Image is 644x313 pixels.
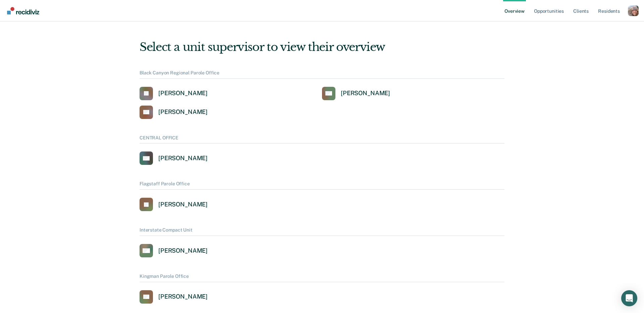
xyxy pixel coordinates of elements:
div: [PERSON_NAME] [158,154,208,162]
div: Flagstaff Parole Office [140,181,504,190]
div: Black Canyon Regional Parole Office [140,70,504,79]
button: Profile dropdown button [628,5,639,16]
a: [PERSON_NAME] [140,290,208,304]
a: [PERSON_NAME] [140,198,208,211]
div: [PERSON_NAME] [158,108,208,116]
a: [PERSON_NAME] [322,87,390,100]
div: [PERSON_NAME] [341,89,390,97]
div: [PERSON_NAME] [158,247,208,255]
div: Interstate Compact Unit [140,227,504,236]
a: [PERSON_NAME] [140,151,208,165]
a: [PERSON_NAME] [140,244,208,257]
div: [PERSON_NAME] [158,293,208,301]
div: [PERSON_NAME] [158,89,208,97]
div: Open Intercom Messenger [621,290,637,306]
div: [PERSON_NAME] [158,201,208,208]
a: [PERSON_NAME] [140,106,208,119]
div: CENTRAL OFFICE [140,135,504,144]
img: Recidiviz [7,7,39,14]
div: Select a unit supervisor to view their overview [140,40,504,54]
div: Kingman Parole Office [140,273,504,282]
a: [PERSON_NAME] [140,87,208,100]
